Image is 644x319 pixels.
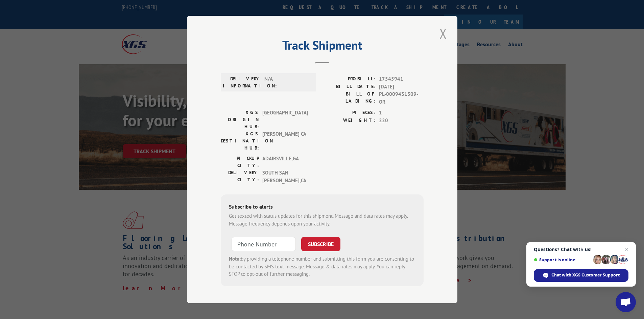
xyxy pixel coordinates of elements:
[229,255,415,278] div: by providing a telephone number and submitting this form you are consenting to be contacted by SM...
[229,256,241,262] strong: Note:
[262,109,308,130] span: [GEOGRAPHIC_DATA]
[301,237,340,251] button: SUBSCRIBE
[379,117,424,125] span: 220
[551,272,620,278] span: Chat with XGS Customer Support
[379,83,424,91] span: [DATE]
[221,169,259,184] label: DELIVERY CITY:
[221,130,259,152] label: XGS DESTINATION HUB:
[264,75,310,89] span: N/A
[616,292,636,312] a: Open chat
[229,212,415,228] div: Get texted with status updates for this shipment. Message and data rates may apply. Message frequ...
[221,155,259,169] label: PICKUP CITY:
[534,247,628,252] span: Questions? Chat with us!
[534,257,591,262] span: Support is online
[322,83,376,91] label: BILL DATE:
[534,269,628,282] span: Chat with XGS Customer Support
[437,24,449,43] button: Close modal
[229,203,415,212] div: Subscribe to alerts
[379,109,424,117] span: 1
[262,155,308,169] span: ADAIRSVILLE , GA
[322,117,376,125] label: WEIGHT:
[262,169,308,184] span: SOUTH SAN [PERSON_NAME] , CA
[322,109,376,117] label: PIECES:
[322,90,376,106] label: BILL OF LADING:
[262,130,308,152] span: [PERSON_NAME] CA
[379,90,424,106] span: PL-0009431509-OR
[232,237,296,251] input: Phone Number
[223,75,261,89] label: DELIVERY INFORMATION:
[379,75,424,83] span: 17545941
[221,109,259,130] label: XGS ORIGIN HUB:
[322,75,376,83] label: PROBILL:
[221,41,424,53] h2: Track Shipment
